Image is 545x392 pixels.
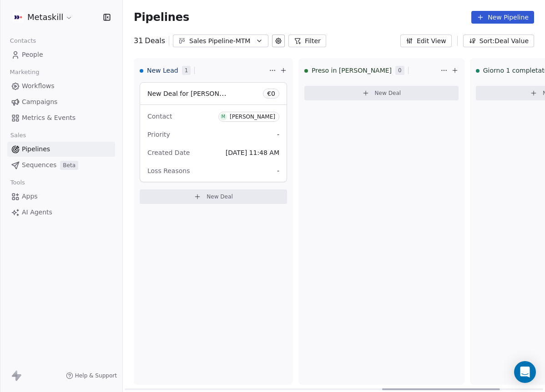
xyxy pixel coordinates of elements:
span: Metaskill [27,11,63,23]
div: Open Intercom Messenger [514,361,536,383]
span: € 0 [267,89,275,98]
span: Campaigns [22,97,57,107]
button: New Deal [304,86,459,100]
button: Metaskill [11,10,75,25]
a: People [7,47,115,62]
span: Sequences [22,160,56,170]
div: [PERSON_NAME] [230,114,275,120]
span: New Deal [375,89,401,97]
a: Workflows [7,79,115,94]
span: Contacts [6,34,40,48]
button: Edit View [400,35,452,47]
span: 1 [182,66,191,75]
a: Campaigns [7,94,115,109]
span: Deals [145,35,165,46]
div: M [222,113,226,120]
span: Contact [147,113,172,120]
span: Workflows [22,81,55,91]
span: - [277,166,279,175]
a: Metrics & Events [7,110,115,125]
span: New Deal for [PERSON_NAME] [147,89,243,98]
button: Filter [288,35,326,47]
span: Sales [6,129,30,142]
div: New Deal for [PERSON_NAME]€0ContactM[PERSON_NAME]Priority-Created Date[DATE] 11:48 AMLoss Reasons- [140,82,287,182]
a: Apps [7,189,115,204]
img: AVATAR%20METASKILL%20-%20Colori%20Positivo.png [13,12,24,23]
span: [DATE] 11:48 AM [226,149,279,156]
span: People [22,50,43,60]
a: Help & Support [66,372,117,379]
span: Priority [147,131,170,138]
span: Loss Reasons [147,167,190,174]
div: New Lead1 [140,59,267,82]
span: New Lead [147,66,178,75]
span: Help & Support [75,372,117,379]
span: Apps [22,192,38,201]
span: AI Agents [22,208,52,217]
a: SequencesBeta [7,158,115,173]
button: Sort: Deal Value [463,35,534,47]
button: New Pipeline [471,11,534,24]
span: Pipelines [22,144,50,154]
button: New Deal [140,189,287,204]
div: 31 [134,35,165,46]
div: Preso in [PERSON_NAME]0 [304,59,439,82]
a: Pipelines [7,142,115,157]
span: Metrics & Events [22,113,76,123]
span: - [277,130,279,139]
span: Marketing [6,65,43,79]
span: Beta [60,161,78,170]
span: Created Date [147,149,190,156]
span: Tools [6,176,29,189]
div: Sales Pipeline-MTM [189,36,252,46]
span: Preso in [PERSON_NAME] [312,66,392,75]
span: 0 [395,66,404,75]
span: Pipelines [134,11,189,24]
a: AI Agents [7,205,115,220]
span: New Deal [207,193,233,200]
